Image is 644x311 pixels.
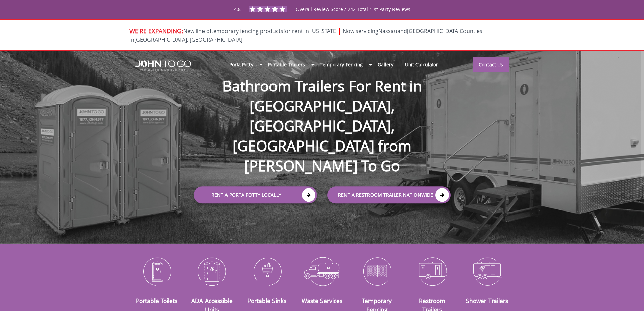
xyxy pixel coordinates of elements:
[465,253,510,289] img: Shower-Trailers-icon_N.png
[244,253,289,289] img: Portable-Sinks-icon_N.png
[247,296,286,305] a: Portable Sinks
[410,253,455,289] img: Restroom-Trailers-icon_N.png
[136,296,177,305] a: Portable Toilets
[473,57,509,72] a: Contact Us
[372,57,399,72] a: Gallery
[129,27,183,35] span: WE'RE EXPANDING:
[300,253,344,289] img: Waste-Services-icon_N.png
[223,57,259,72] a: Porta Potty
[466,296,508,305] a: Shower Trailers
[135,60,191,71] img: JOHN to go
[187,54,457,176] h1: Bathroom Trailers For Rent in [GEOGRAPHIC_DATA], [GEOGRAPHIC_DATA], [GEOGRAPHIC_DATA] from [PERSO...
[234,6,241,13] span: 4.8
[338,26,341,35] span: |
[327,186,451,203] a: rent a RESTROOM TRAILER Nationwide
[314,57,368,72] a: Temporary Fencing
[135,253,180,289] img: Portable-Toilets-icon_N.png
[194,186,317,203] a: Rent a Porta Potty Locally
[134,36,242,43] a: [GEOGRAPHIC_DATA], [GEOGRAPHIC_DATA]
[378,27,397,35] a: Nassau
[129,27,482,43] span: New line of for rent in [US_STATE]
[211,27,283,35] a: temporary fencing products
[399,57,444,72] a: Unit Calculator
[296,6,410,26] span: Overall Review Score / 242 Total 1-st Party Reviews
[189,253,234,289] img: ADA-Accessible-Units-icon_N.png
[355,253,400,289] img: Temporary-Fencing-cion_N.png
[262,57,311,72] a: Portable Trailers
[302,296,342,305] a: Waste Services
[407,27,460,35] a: [GEOGRAPHIC_DATA]
[129,27,482,43] span: Now servicing and Counties in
